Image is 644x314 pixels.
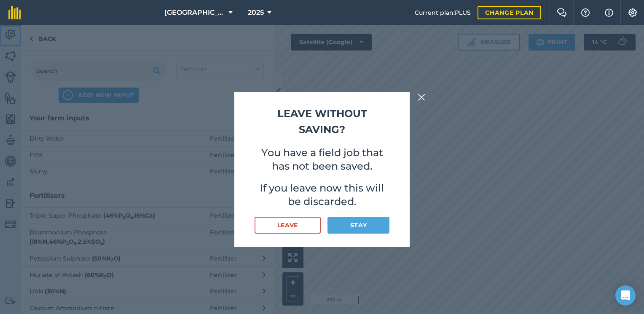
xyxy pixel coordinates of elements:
[418,92,425,102] img: svg+xml;base64,PHN2ZyB4bWxucz0iaHR0cDovL3d3dy53My5vcmcvMjAwMC9zdmciIHdpZHRoPSIyMiIgaGVpZ2h0PSIzMC...
[478,6,541,19] a: Change plan
[255,106,389,138] h2: Leave without saving?
[8,6,21,19] img: fieldmargin Logo
[615,285,636,306] div: Open Intercom Messenger
[605,8,613,18] img: svg+xml;base64,PHN2ZyB4bWxucz0iaHR0cDovL3d3dy53My5vcmcvMjAwMC9zdmciIHdpZHRoPSIxNyIgaGVpZ2h0PSIxNy...
[415,8,471,17] span: Current plan : PLUS
[248,8,264,18] span: 2025
[327,217,389,234] button: Stay
[255,146,389,173] p: You have a field job that has not been saved.
[580,8,590,17] img: A question mark icon
[255,181,389,208] p: If you leave now this will be discarded.
[628,8,638,17] img: A cog icon
[164,8,225,18] span: [GEOGRAPHIC_DATA]
[557,8,567,17] img: Two speech bubbles overlapping with the left bubble in the forefront
[255,217,321,234] button: Leave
